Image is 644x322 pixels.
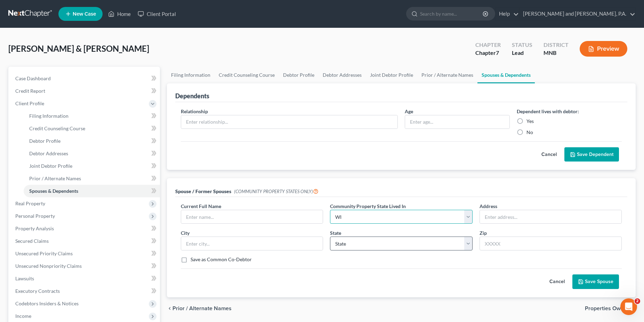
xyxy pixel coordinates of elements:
[366,67,417,83] a: Joint Debtor Profile
[564,147,619,162] button: Save Dependent
[181,115,397,129] input: Enter relationship...
[496,8,519,20] a: Help
[24,122,160,135] a: Credit Counseling Course
[167,306,232,311] button: chevron_left Prior / Alternate Names
[172,306,232,311] span: Prior / Alternate Names
[477,67,535,83] a: Spouses & Dependents
[480,229,487,237] label: Zip
[181,210,323,223] input: Enter name...
[29,175,81,181] span: Prior / Alternate Names
[167,67,215,83] a: Filing Information
[480,203,497,210] label: Address
[10,247,160,260] a: Unsecured Priority Claims
[24,110,160,122] a: Filing Information
[417,67,477,83] a: Prior / Alternate Names
[475,49,501,57] div: Chapter
[15,88,45,94] span: Credit Report
[526,129,533,136] label: No
[534,148,564,162] button: Cancel
[134,8,179,20] a: Client Portal
[15,263,82,269] span: Unsecured Nonpriority Claims
[29,138,61,144] span: Debtor Profile
[585,306,636,311] button: Properties Owned chevron_right
[10,260,160,272] a: Unsecured Nonpriority Claims
[480,210,621,223] input: Enter address...
[544,41,569,49] div: District
[175,92,209,100] div: Dependents
[526,118,534,125] label: Yes
[10,222,160,235] a: Property Analysis
[10,85,160,97] a: Credit Report
[585,306,630,311] span: Properties Owned
[480,237,622,250] input: XXXXX
[512,49,532,57] div: Lead
[24,185,160,197] a: Spouses & Dependents
[191,256,252,263] label: Save as Common Co-Debtor
[105,8,134,20] a: Home
[496,49,499,56] span: 7
[572,274,619,289] button: Save Spouse
[620,298,637,315] iframe: Intercom live chat
[234,189,319,194] span: (COMMUNITY PROPERTY STATES ONLY)
[181,203,221,209] span: Current Full Name
[15,100,44,106] span: Client Profile
[330,229,341,237] label: State
[330,203,406,209] span: Community Property State Lived In
[475,41,501,49] div: Chapter
[15,288,60,294] span: Executory Contracts
[279,67,319,83] a: Debtor Profile
[215,67,279,83] a: Credit Counseling Course
[512,41,532,49] div: Status
[15,225,54,231] span: Property Analysis
[15,238,49,244] span: Secured Claims
[10,235,160,247] a: Secured Claims
[29,163,72,169] span: Joint Debtor Profile
[181,108,208,114] span: Relationship
[405,115,509,129] input: Enter age...
[15,313,31,319] span: Income
[520,8,635,20] a: [PERSON_NAME] and [PERSON_NAME], P.A.
[15,250,73,256] span: Unsecured Priority Claims
[29,125,85,131] span: Credit Counseling Course
[181,237,323,250] input: Enter city...
[635,298,640,304] span: 2
[542,275,572,289] button: Cancel
[181,229,190,237] label: City
[29,150,68,156] span: Debtor Addresses
[8,43,149,53] span: [PERSON_NAME] & [PERSON_NAME]
[73,11,96,17] span: New Case
[405,108,413,115] label: Age
[15,213,55,219] span: Personal Property
[15,275,34,281] span: Lawsuits
[319,67,366,83] a: Debtor Addresses
[420,7,484,20] input: Search by name...
[29,188,78,194] span: Spouses & Dependents
[10,272,160,285] a: Lawsuits
[24,172,160,185] a: Prior / Alternate Names
[24,147,160,160] a: Debtor Addresses
[29,113,69,119] span: Filing Information
[167,306,172,311] i: chevron_left
[15,300,79,306] span: Codebtors Insiders & Notices
[544,49,569,57] div: MNB
[15,75,51,81] span: Case Dashboard
[15,200,45,206] span: Real Property
[24,135,160,147] a: Debtor Profile
[517,108,579,115] label: Dependent lives with debtor:
[10,285,160,297] a: Executory Contracts
[24,160,160,172] a: Joint Debtor Profile
[10,72,160,85] a: Case Dashboard
[580,41,627,57] button: Preview
[175,188,231,194] span: Spouse / Former Spouses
